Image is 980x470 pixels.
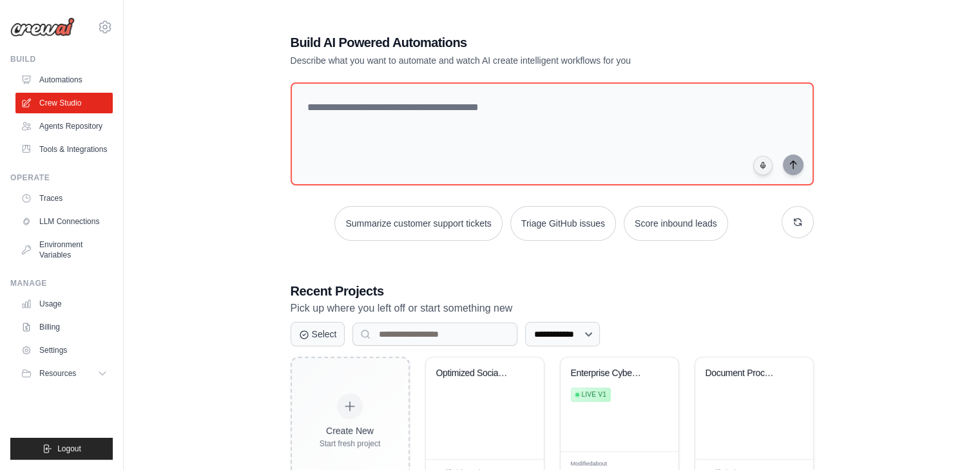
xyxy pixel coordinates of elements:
img: Logo [10,17,75,37]
a: Usage [15,294,113,314]
a: Automations [15,70,113,90]
div: Manage [10,278,113,288]
a: Traces [15,188,113,209]
button: Triage GitHub issues [510,206,616,241]
a: Settings [15,340,113,361]
div: Start fresh project [320,438,381,449]
button: Select [291,322,345,346]
div: Enterprise Cybersecurity Threat Detection & Response Crew [571,368,649,379]
p: Describe what you want to automate and watch AI create intelligent workflows for you [291,54,724,67]
button: Get new suggestions [782,206,814,238]
div: Document Processing and Routing System [706,368,783,379]
div: Operate [10,173,113,183]
a: Agents Repository [15,116,113,136]
a: Tools & Integrations [15,139,113,160]
button: Score inbound leads [624,206,728,241]
span: Resources [39,368,76,379]
a: Billing [15,317,113,337]
span: Live v1 [582,390,606,400]
button: Resources [15,363,113,384]
div: Build [10,54,113,64]
a: Crew Studio [15,93,113,113]
button: Summarize customer support tickets [334,206,502,241]
p: Pick up where you left off or start something new [291,300,814,317]
div: Optimized Social Media Automation [436,368,514,379]
a: Environment Variables [15,234,113,265]
h1: Build AI Powered Automations [291,33,724,52]
button: Click to speak your automation idea [753,156,773,175]
button: Logout [10,438,113,460]
span: Logout [57,444,81,454]
div: Create New [320,424,381,437]
h3: Recent Projects [291,282,814,300]
a: LLM Connections [15,211,113,232]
